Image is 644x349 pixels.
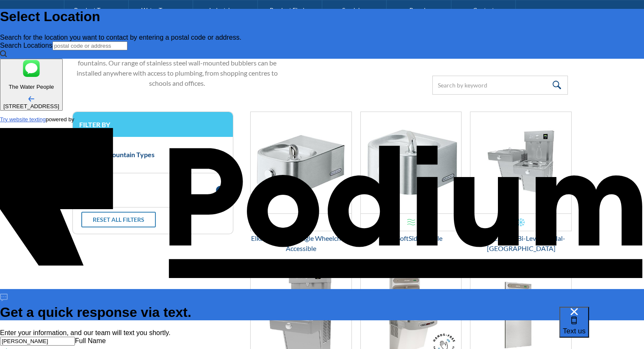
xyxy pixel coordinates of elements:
[3,103,59,109] div: [STREET_ADDRESS]
[75,337,106,344] label: Full Name
[46,116,74,123] span: powered by
[3,84,59,90] p: The Water People
[559,307,644,349] iframe: podium webchat widget bubble
[53,41,127,50] input: postal code or address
